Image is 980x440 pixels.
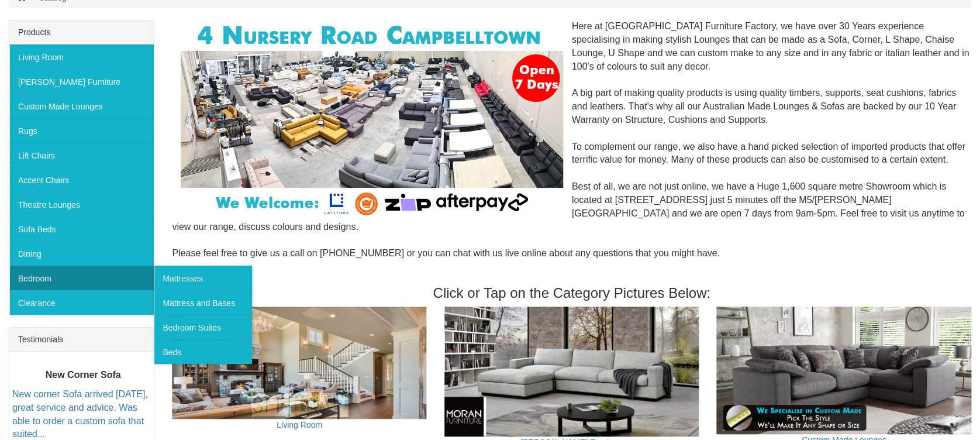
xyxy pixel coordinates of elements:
a: Bedroom Suites [154,315,252,339]
a: Sofa Beds [9,216,154,241]
a: Beds [154,339,252,364]
a: Theatre Lounges [9,192,154,216]
img: Custom Made Lounges [716,307,971,434]
a: Living Room [277,420,322,429]
a: Lift Chairs [9,143,154,167]
a: Accent Chairs [9,167,154,192]
img: Living Room [172,307,427,419]
h3: Click or Tap on the Category Pictures Below: [172,286,971,301]
a: New corner Sofa arrived [DATE], great service and advice. Was able to order a custom sofa that su... [12,389,148,439]
a: Rugs [9,118,154,143]
a: Clearance [9,290,154,315]
div: Products [9,20,154,44]
a: [PERSON_NAME] Furniture [9,69,154,94]
div: Here at [GEOGRAPHIC_DATA] Furniture Factory, we have over 30 Years experience specialising in mak... [172,20,971,274]
img: Moran Furniture [444,307,699,436]
a: Mattress and Bases [154,290,252,315]
a: Mattresses [154,266,252,290]
b: New Corner Sofa [46,370,121,380]
a: Dining [9,241,154,266]
a: Living Room [9,44,154,69]
img: Corner Modular Lounges [181,20,563,219]
a: Custom Made Lounges [9,94,154,118]
a: Bedroom [9,266,154,290]
div: Testimonials [9,328,154,352]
